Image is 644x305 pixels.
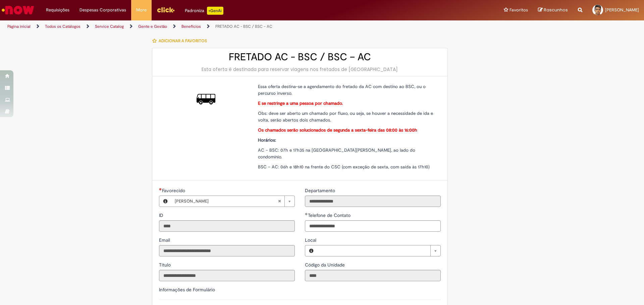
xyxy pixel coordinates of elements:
a: FRETADO AC - BSC / BSC – AC [215,24,272,29]
img: FRETADO AC - BSC / BSC – AC [197,90,215,108]
label: Somente leitura - Email [159,237,171,243]
button: Local, Visualizar este registro [305,245,317,256]
button: Favorecido, Visualizar este registro Renato Dias Silva [159,196,171,207]
label: Somente leitura - ID [159,212,165,219]
input: Departamento [305,196,441,207]
span: Obrigatório Preenchido [305,213,308,215]
span: Local [305,237,318,243]
label: Somente leitura - Código da Unidade [305,261,346,268]
strong: Os chamados serão solucionados de segunda a sexta-feira das 08:00 às 16:00h [258,127,417,133]
abbr: Limpar campo Favorecido [274,196,284,207]
h2: FRETADO AC - BSC / BSC – AC [159,52,441,63]
a: Gente e Gestão [138,24,167,29]
a: [PERSON_NAME]Limpar campo Favorecido [171,196,294,207]
strong: Horários: [258,137,276,143]
p: +GenAi [207,7,223,15]
strong: E se restringe a uma pessoa por chamado. [258,100,343,106]
a: Limpar campo Local [317,245,440,256]
span: Requisições [46,7,69,13]
span: Essa oferta destina-se a agendamento do fretado da AC com destino ao BSC, ou o percurso inverso. [258,84,426,96]
a: Service Catalog [95,24,124,29]
div: Esta oferta é destinada para reservar viagens nos fretados de [GEOGRAPHIC_DATA] [159,66,441,73]
ul: Trilhas de página [5,20,424,33]
span: Obs: deve ser aberto um chamado por fluxo, ou seja, se houver a necessidade de ida e volta, serão... [258,110,433,123]
span: BSC – AC: 06h e 18h10 na frente do CSC (com exceção de sexta, com saída às 17h10) [258,164,430,170]
span: Somente leitura - Código da Unidade [305,262,346,268]
input: Código da Unidade [305,270,441,281]
img: click_logo_yellow_360x200.png [157,5,175,15]
span: More [136,7,147,13]
span: [PERSON_NAME] [605,7,639,13]
input: Telefone de Contato [305,220,441,232]
span: Obrigatório Preenchido [159,188,162,190]
button: Adicionar a Favoritos [152,34,211,48]
label: Informações de Formulário [159,287,215,293]
img: ServiceNow [1,3,35,17]
span: Somente leitura - Título [159,262,172,268]
a: Todos os Catálogos [45,24,80,29]
span: Telefone de Contato [308,212,352,218]
a: Página inicial [7,24,31,29]
input: ID [159,220,295,232]
a: Benefícios [181,24,201,29]
input: Email [159,245,295,256]
label: Somente leitura - Departamento [305,187,336,194]
a: Rascunhos [538,7,568,13]
span: AC – BSC: 07h e 17h35 na [GEOGRAPHIC_DATA][PERSON_NAME], ao lado do condomínio. [258,147,415,160]
span: Necessários - Favorecido [162,187,186,194]
label: Somente leitura - Título [159,261,172,268]
span: Favoritos [509,7,528,13]
input: Título [159,270,295,281]
span: Despesas Corporativas [79,7,126,13]
span: Rascunhos [544,7,568,13]
div: Padroniza [185,7,223,15]
span: Adicionar a Favoritos [159,38,207,44]
span: [PERSON_NAME] [175,196,278,207]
